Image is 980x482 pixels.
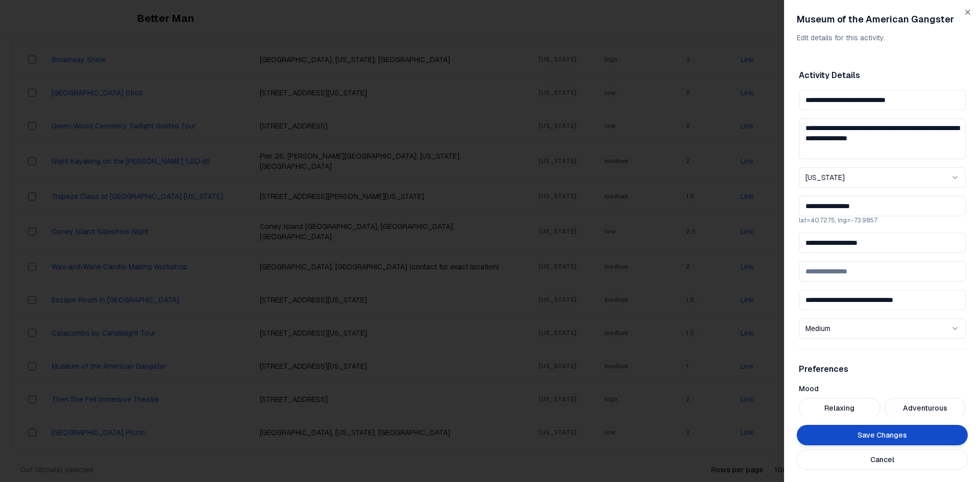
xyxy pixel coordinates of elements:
[799,398,880,418] button: Relaxing
[797,425,968,445] button: Save Changes
[797,12,968,27] h2: Museum of the American Gangster
[799,69,966,82] h4: Activity Details
[885,398,966,418] button: Adventurous
[797,449,968,470] button: Cancel
[799,384,966,394] h5: Mood
[799,216,966,224] p: lat= 40.7275 , lng= -73.9857
[799,363,966,375] h4: Preferences
[797,33,968,43] p: Edit details for this activity.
